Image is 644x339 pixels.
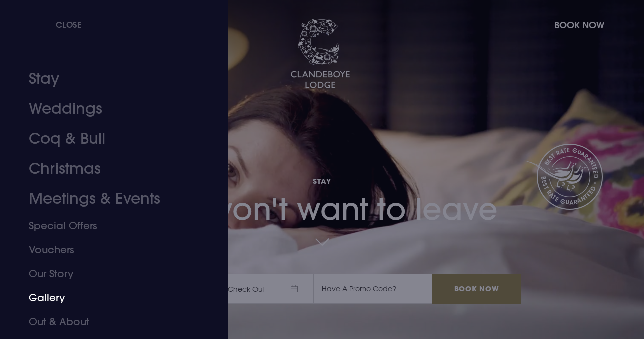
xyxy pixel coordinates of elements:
a: Christmas [29,154,185,184]
a: Vouchers [29,238,185,262]
button: Close [30,14,82,35]
a: Meetings & Events [29,184,185,214]
a: Gallery [29,286,185,310]
a: Special Offers [29,214,185,238]
span: Close [56,19,82,30]
a: Out & About [29,310,185,334]
a: Coq & Bull [29,124,185,154]
a: Weddings [29,94,185,124]
a: Our Story [29,262,185,286]
a: Stay [29,64,185,94]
